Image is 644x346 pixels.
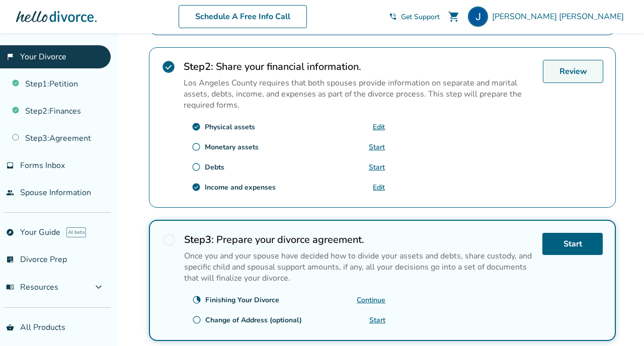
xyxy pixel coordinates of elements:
[389,12,440,22] a: phone_in_talkGet Support
[543,60,603,83] a: Review
[192,142,201,151] span: radio_button_unchecked
[184,77,535,111] p: Los Angeles County requires that both spouses provide information on separate and marital assets,...
[184,60,213,73] strong: Step 2 :
[6,161,14,169] span: inbox
[492,11,628,22] span: [PERSON_NAME] [PERSON_NAME]
[192,183,201,192] span: check_circle
[594,298,644,346] iframe: Chat Widget
[468,7,488,27] img: Juan Rivera
[162,60,176,74] span: check_circle
[6,228,14,236] span: explore
[205,122,255,132] div: Physical assets
[6,255,14,264] span: list_alt_check
[6,189,14,197] span: people
[20,160,65,171] span: Forms Inbox
[6,323,14,331] span: shopping_basket
[542,233,603,255] a: Start
[369,162,385,172] a: Start
[192,295,201,304] span: clock_loader_40
[369,142,385,152] a: Start
[369,315,385,325] a: Start
[184,60,535,73] h2: Share your financial information.
[192,122,201,131] span: check_circle
[205,315,302,325] div: Change of Address (optional)
[6,283,14,291] span: menu_book
[66,227,86,237] span: AI beta
[192,162,201,171] span: radio_button_unchecked
[389,13,397,21] span: phone_in_talk
[162,233,176,247] span: radio_button_unchecked
[184,233,534,246] h2: Prepare your divorce agreement.
[401,12,440,22] span: Get Support
[448,11,460,23] span: shopping_cart
[6,282,58,293] span: Resources
[357,295,385,305] a: Continue
[184,250,534,284] p: Once you and your spouse have decided how to divide your assets and debts, share custody, and spe...
[192,315,201,324] span: radio_button_unchecked
[205,295,279,305] div: Finishing Your Divorce
[373,122,385,132] a: Edit
[373,183,385,192] a: Edit
[184,233,214,246] strong: Step 3 :
[205,162,224,172] div: Debts
[6,53,14,61] span: flag_2
[179,5,307,28] a: Schedule A Free Info Call
[205,183,276,192] div: Income and expenses
[205,142,259,152] div: Monetary assets
[93,281,105,293] span: expand_more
